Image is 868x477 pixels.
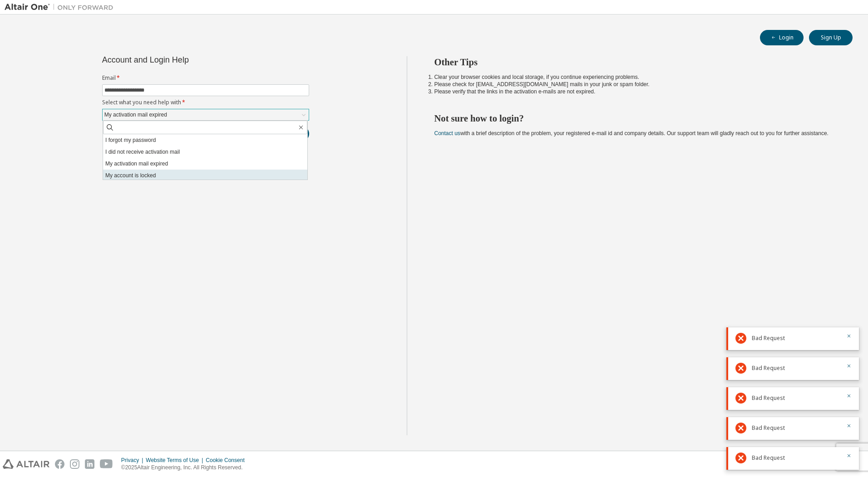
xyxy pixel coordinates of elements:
div: Website Terms of Use [146,457,206,464]
img: youtube.svg [100,459,113,469]
span: Bad Request [752,394,785,402]
img: linkedin.svg [85,459,94,469]
img: facebook.svg [55,459,64,469]
span: Bad Request [752,365,785,372]
li: Please verify that the links in the activation e-mails are not expired. [434,88,837,95]
img: instagram.svg [70,459,79,469]
div: My activation mail expired [103,109,309,120]
span: Bad Request [752,424,785,432]
span: Bad Request [752,454,785,462]
p: © 2025 Altair Engineering, Inc. All Rights Reserved. [121,464,250,472]
li: Clear your browser cookies and local storage, if you continue experiencing problems. [434,73,837,81]
a: Contact us [434,130,460,136]
label: Email [102,74,309,82]
li: Please check for [EMAIL_ADDRESS][DOMAIN_NAME] mails in your junk or spam folder. [434,81,837,88]
button: Login [760,30,804,45]
h2: Other Tips [434,56,837,68]
li: I forgot my password [103,134,307,146]
label: Select what you need help with [102,99,309,106]
span: Bad Request [752,335,785,342]
div: Privacy [121,457,146,464]
div: Cookie Consent [206,457,250,464]
span: with a brief description of the problem, your registered e-mail id and company details. Our suppo... [434,130,829,136]
div: Account and Login Help [102,56,268,63]
button: Sign Up [809,30,853,45]
h2: Not sure how to login? [434,112,837,124]
div: My activation mail expired [103,110,168,120]
img: Altair One [5,3,118,12]
img: altair_logo.svg [3,459,49,469]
